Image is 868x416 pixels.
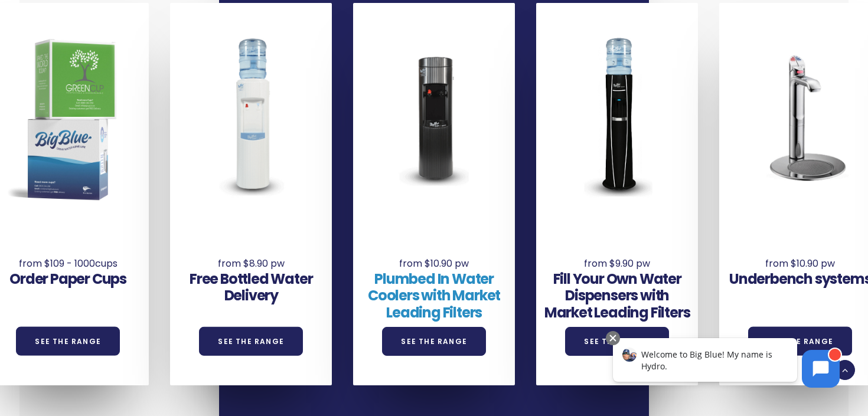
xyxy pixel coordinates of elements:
a: See the Range [565,327,669,356]
iframe: Chatbot [601,329,851,399]
a: See the Range [16,327,120,356]
a: See the Range [748,327,852,356]
a: Order Paper Cups [9,269,126,289]
a: See the Range [199,327,303,356]
a: See the Range [382,327,486,356]
a: Fill Your Own Water Dispensers with Market Leading Filters [544,269,690,323]
a: Free Bottled Water Delivery [190,269,312,306]
a: Plumbed In Water Coolers with Market Leading Filters [368,269,500,323]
